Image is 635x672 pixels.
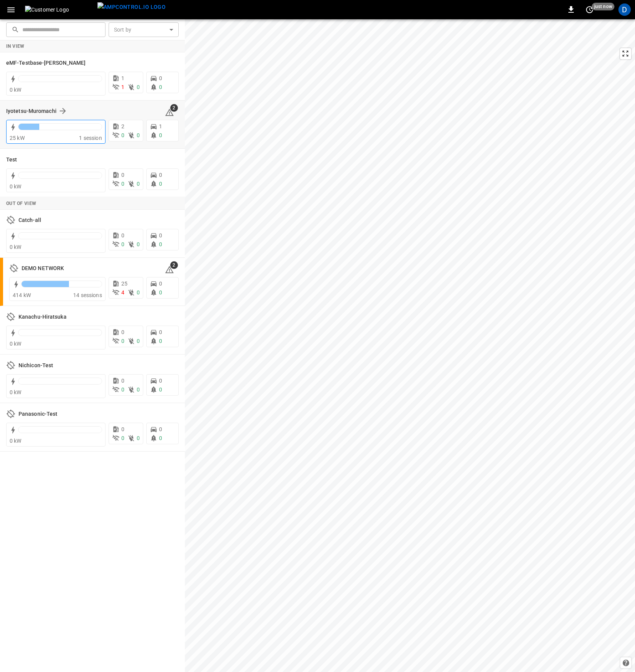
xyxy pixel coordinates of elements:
[121,241,124,247] span: 0
[97,2,166,12] img: ampcontrol.io logo
[159,426,162,432] span: 0
[10,244,22,250] span: 0 kW
[121,232,124,239] span: 0
[159,123,162,129] span: 1
[159,75,162,81] span: 0
[10,389,22,395] span: 0 kW
[121,84,124,90] span: 1
[10,341,22,347] span: 0 kW
[159,181,162,187] span: 0
[6,44,25,49] strong: In View
[121,386,124,393] span: 0
[121,289,124,296] span: 4
[121,181,124,187] span: 0
[137,386,140,393] span: 0
[18,361,53,370] h6: Nichicon-Test
[159,281,162,287] span: 0
[170,261,178,269] span: 2
[121,132,124,138] span: 0
[121,123,124,129] span: 2
[10,183,22,190] span: 0 kW
[618,3,631,16] div: profile-icon
[79,135,102,141] span: 1 session
[121,435,124,441] span: 0
[137,84,140,90] span: 0
[6,59,86,67] h6: eMF-Testbase-Musashimurayama
[10,135,25,141] span: 25 kW
[121,338,124,344] span: 0
[159,329,162,335] span: 0
[73,292,102,298] span: 14 sessions
[137,338,140,344] span: 0
[159,289,162,296] span: 0
[121,426,124,432] span: 0
[159,84,162,90] span: 0
[121,378,124,384] span: 0
[159,386,162,393] span: 0
[6,156,17,164] h6: Test
[137,435,140,441] span: 0
[13,292,31,298] span: 414 kW
[159,435,162,441] span: 0
[121,75,124,81] span: 1
[185,19,635,672] canvas: Map
[159,232,162,239] span: 0
[121,172,124,178] span: 0
[18,313,67,321] h6: Kanachu-Hiratsuka
[25,6,94,13] img: Customer Logo
[137,181,140,187] span: 0
[137,132,140,138] span: 0
[159,378,162,384] span: 0
[10,438,22,444] span: 0 kW
[159,172,162,178] span: 0
[18,216,41,225] h6: Catch-all
[137,241,140,247] span: 0
[22,264,64,273] h6: DEMO NETWORK
[121,281,127,287] span: 25
[6,107,57,116] h6: Iyotetsu-Muromachi
[159,132,162,138] span: 0
[583,3,596,16] button: set refresh interval
[121,329,124,335] span: 0
[159,338,162,344] span: 0
[159,241,162,247] span: 0
[592,3,615,10] span: just now
[137,289,140,296] span: 0
[10,87,22,93] span: 0 kW
[170,104,178,112] span: 2
[6,201,36,206] strong: Out of View
[18,410,57,418] h6: Panasonic-Test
